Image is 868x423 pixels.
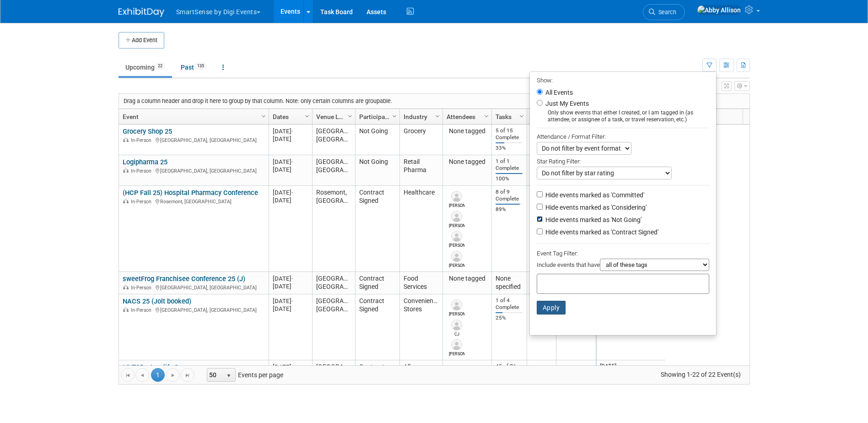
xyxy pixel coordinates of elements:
[207,369,223,381] span: 50
[537,301,566,315] button: Apply
[169,372,177,379] span: Go to the next page
[273,135,308,143] div: [DATE]
[273,127,308,135] div: [DATE]
[517,109,527,123] a: Column Settings
[123,283,264,291] div: [GEOGRAPHIC_DATA], [GEOGRAPHIC_DATA]
[359,109,394,125] a: Participation
[302,109,312,123] a: Column Settings
[391,113,398,120] span: Column Settings
[481,109,491,123] a: Column Settings
[434,113,441,120] span: Column Settings
[447,127,487,136] div: None tagged
[123,297,191,305] a: NACS 25 (Jolt booked)
[496,109,521,125] a: Tasks
[655,9,676,16] span: Search
[225,372,232,380] span: select
[181,368,194,382] a: Go to the last page
[389,109,399,123] a: Column Settings
[194,63,207,70] span: 135
[273,189,308,196] div: [DATE]
[496,175,523,182] div: 100%
[123,189,258,197] a: (HCP Fall 25) Hospital Pharmacy Conference
[316,109,349,125] a: Venue Location
[174,59,214,76] a: Past135
[123,275,245,283] a: sweetFrog Franchisee Conference 25 (J)
[131,285,154,291] span: In-Person
[291,298,293,304] span: -
[537,74,709,86] div: Show:
[291,363,293,370] span: -
[449,202,465,209] div: Amy Berry
[447,109,485,125] a: Attendees
[451,251,462,262] img: Carissa Conlee
[483,113,490,120] span: Column Settings
[537,259,709,274] div: Include events that have
[496,158,523,172] div: 1 of 1 Complete
[544,89,573,96] label: All Events
[312,155,355,186] td: [GEOGRAPHIC_DATA], [GEOGRAPHIC_DATA]
[544,190,644,200] label: Hide events marked as 'Committed'
[195,368,292,382] span: Events per page
[355,272,399,294] td: Contract Signed
[527,294,556,360] td: 10x10
[537,155,709,167] div: Star Rating Filter:
[449,242,465,249] div: Dana Deignan
[291,158,293,165] span: -
[496,206,523,213] div: 89%
[544,228,658,237] label: Hide events marked as 'Contract Signed'
[123,158,167,166] a: Logipharma 25
[537,131,709,142] div: Attendance / Format Filter:
[399,186,442,272] td: Healthcare
[355,186,399,272] td: Contract Signed
[447,275,487,283] div: None tagged
[496,297,523,311] div: 1 of 4 Complete
[449,310,465,317] div: Sara Kaster
[345,109,355,123] a: Column Settings
[312,272,355,294] td: [GEOGRAPHIC_DATA], [GEOGRAPHIC_DATA]
[303,113,311,120] span: Column Settings
[312,186,355,272] td: Rosemont, [GEOGRAPHIC_DATA]
[449,222,465,229] div: Hackbart Jeff
[697,5,741,15] img: Abby Allison
[166,368,180,382] a: Go to the next page
[273,275,308,282] div: [DATE]
[155,63,165,70] span: 22
[399,155,442,186] td: Retail Pharma
[537,248,709,259] div: Event Tag Filter:
[273,196,308,204] div: [DATE]
[273,297,308,305] div: [DATE]
[643,4,685,20] a: Search
[291,128,293,135] span: -
[123,307,129,312] img: In-Person Event
[291,275,293,282] span: -
[399,272,442,294] td: Food Services
[496,315,523,321] div: 25%
[432,109,442,123] a: Column Settings
[123,197,264,205] div: Rosemont, [GEOGRAPHIC_DATA]
[449,331,465,337] div: CJ Lewis
[544,215,642,224] label: Hide events marked as 'Not Going'
[123,136,264,144] div: [GEOGRAPHIC_DATA], [GEOGRAPHIC_DATA]
[449,350,465,357] div: Chris Ashley
[537,109,709,123] div: Only show events that either I created, or I am tagged in (as attendee, or assignee of a task, or...
[135,368,149,382] a: Go to the previous page
[273,109,306,125] a: Dates
[259,109,269,123] a: Column Settings
[449,262,465,269] div: Carissa Conlee
[451,191,462,202] img: Amy Berry
[291,189,293,196] span: -
[123,306,264,314] div: [GEOGRAPHIC_DATA], [GEOGRAPHIC_DATA]
[131,137,154,143] span: In-Person
[123,109,263,125] a: Event
[399,294,442,360] td: Convenience Stores
[312,125,355,155] td: [GEOGRAPHIC_DATA], [GEOGRAPHIC_DATA]
[496,127,523,141] div: 5 of 15 Complete
[121,368,135,382] a: Go to the first page
[451,231,462,242] img: Dana Deignan
[544,203,647,212] label: Hide events marked as 'Considering'
[273,166,308,174] div: [DATE]
[346,113,354,120] span: Column Settings
[123,168,129,173] img: In-Person Event
[131,168,154,174] span: In-Person
[652,368,749,381] span: Showing 1-22 of 22 Event(s)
